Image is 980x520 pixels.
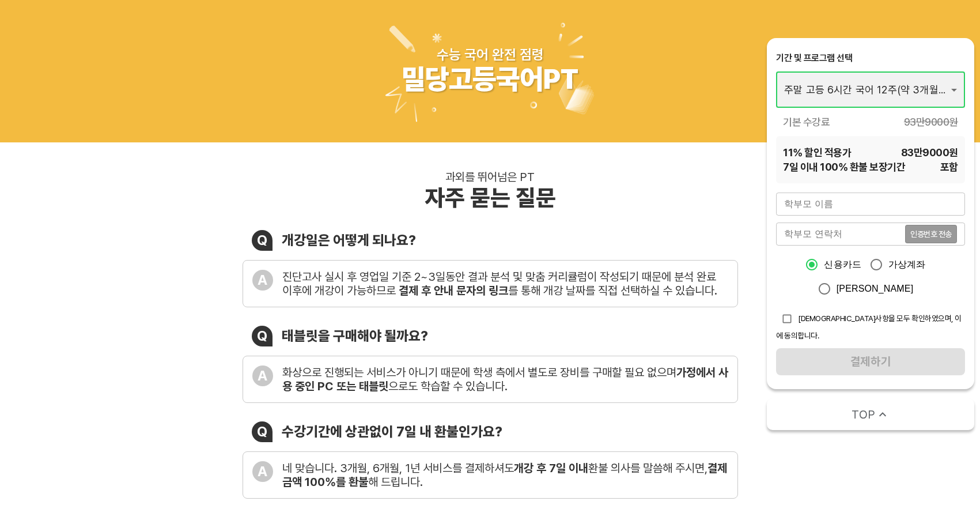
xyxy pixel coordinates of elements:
span: 11 % 할인 적용가 [783,145,851,160]
div: 화상으로 진행되는 서비스가 아니기 때문에 학생 측에서 별도로 장비를 구매할 필요 없으며 으로도 학습할 수 있습니다. [282,365,728,393]
b: 결제금액 100%를 환불 [282,461,727,489]
div: A [252,461,273,482]
div: 자주 묻는 질문 [425,184,556,212]
b: 개강 후 7일 이내 [514,461,588,475]
div: Q [252,230,273,251]
span: [DEMOGRAPHIC_DATA]사항을 모두 확인하였으며, 이에 동의합니다. [776,314,962,340]
span: 83만9000 원 [901,145,958,160]
b: 결제 후 안내 문자의 링크 [399,284,508,297]
div: 개강일은 어떻게 되나요? [282,232,416,248]
div: A [252,365,273,386]
div: Q [252,326,273,346]
div: 기간 및 프로그램 선택 [776,52,965,65]
div: 네 맞습니다. 3개월, 6개월, 1년 서비스를 결제하셔도 환불 의사를 말씀해 주시면, 해 드립니다. [282,461,728,489]
span: 신용카드 [824,258,861,272]
span: 7 일 이내 100% 환불 보장기간 [783,160,905,174]
span: 포함 [940,160,958,174]
div: 주말 고등 6시간 국어 12주(약 3개월) 특별PT [776,71,965,107]
div: 밀당고등국어PT [402,63,578,96]
div: 수강기간에 상관없이 7일 내 환불인가요? [282,423,502,440]
div: 수능 국어 완전 점령 [437,46,544,63]
input: 학부모 연락처를 입력해주세요 [776,223,905,246]
div: Q [252,421,273,442]
div: 진단고사 실시 후 영업일 기준 2~3일동안 결과 분석 및 맞춤 커리큘럼이 작성되기 때문에 분석 완료 이후에 개강이 가능하므로 를 통해 개강 날짜를 직접 선택하실 수 있습니다. [282,270,728,297]
button: TOP [767,398,974,430]
span: 기본 수강료 [783,115,830,129]
input: 학부모 이름을 입력해주세요 [776,193,965,216]
span: TOP [852,406,875,423]
span: 가상계좌 [888,258,926,272]
span: [PERSON_NAME] [837,282,914,296]
span: 93만9000 원 [904,115,958,129]
div: 태블릿을 구매해야 될까요? [282,327,428,344]
b: 가정에서 사용 중인 PC 또는 태블릿 [282,365,728,393]
div: A [252,270,273,291]
div: 과외를 뛰어넘은 PT [445,170,535,184]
